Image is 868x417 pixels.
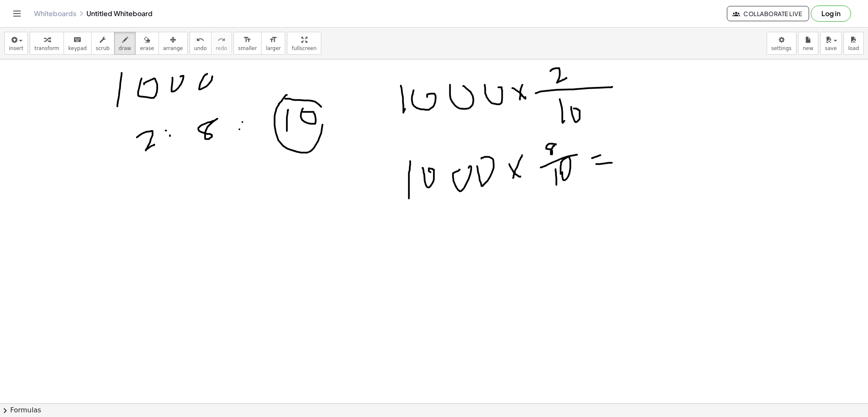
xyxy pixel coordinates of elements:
[34,45,59,51] span: transform
[269,35,277,45] i: format_size
[96,45,110,51] span: scrub
[114,32,136,55] button: draw
[803,45,813,51] span: new
[194,45,207,51] span: undo
[287,32,321,55] button: fullscreen
[119,45,131,51] span: draw
[238,45,257,51] span: smaller
[771,45,792,51] span: settings
[159,32,188,55] button: arrange
[4,32,28,55] button: insert
[843,32,864,55] button: load
[64,32,92,55] button: keyboardkeypad
[34,9,76,18] a: Whiteboards
[9,45,23,51] span: insert
[163,45,183,51] span: arrange
[216,45,227,51] span: redo
[217,35,225,45] i: redo
[68,45,87,51] span: keypad
[234,32,262,55] button: format_sizesmaller
[189,32,211,55] button: undoundo
[10,7,24,20] button: Toggle navigation
[73,35,81,45] i: keyboard
[811,6,851,22] button: Log in
[266,45,281,51] span: larger
[820,32,842,55] button: save
[91,32,114,55] button: scrub
[243,35,251,45] i: format_size
[767,32,796,55] button: settings
[196,35,204,45] i: undo
[727,6,809,21] button: Collaborate Live
[798,32,818,55] button: new
[261,32,285,55] button: format_sizelarger
[734,10,802,17] span: Collaborate Live
[292,45,316,51] span: fullscreen
[211,32,232,55] button: redoredo
[135,32,159,55] button: erase
[825,45,837,51] span: save
[848,45,859,51] span: load
[140,45,154,51] span: erase
[30,32,64,55] button: transform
